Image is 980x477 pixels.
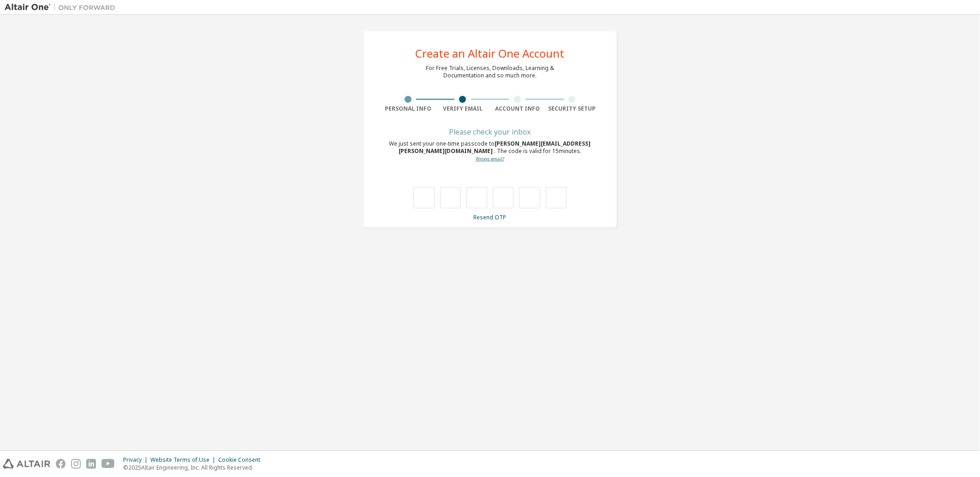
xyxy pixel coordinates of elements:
[381,140,599,163] div: We just sent your one-time passcode to . The code is valid for 15 minutes.
[490,105,545,112] div: Account Info
[416,48,565,59] div: Create an Altair One Account
[381,129,599,135] div: Please check your inbox
[123,464,266,471] p: © 2025 Altair Engineering, Inc. All Rights Reserved.
[476,156,504,162] a: Go back to the registration form
[426,65,554,79] div: For Free Trials, Licenses, Downloads, Learning & Documentation and so much more.
[5,3,120,12] img: Altair One
[123,456,150,464] div: Privacy
[86,459,96,469] img: linkedin.svg
[3,459,50,469] img: altair_logo.svg
[150,456,218,464] div: Website Terms of Use
[545,105,600,112] div: Security Setup
[71,459,81,469] img: instagram.svg
[474,213,507,221] a: Resend OTP
[399,140,591,155] span: [PERSON_NAME][EMAIL_ADDRESS][PERSON_NAME][DOMAIN_NAME]
[381,105,436,112] div: Personal Info
[102,459,115,469] img: youtube.svg
[218,456,266,464] div: Cookie Consent
[436,105,490,112] div: Verify Email
[56,459,66,469] img: facebook.svg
